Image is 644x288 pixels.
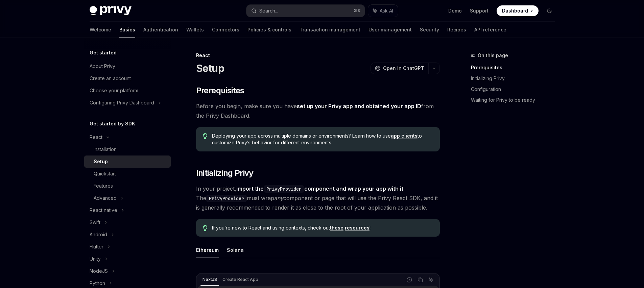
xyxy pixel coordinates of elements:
[297,103,421,110] a: set up your Privy app and obtained your app ID
[196,52,440,59] div: React
[212,133,433,146] span: Deploying your app across multiple domains or environments? Learn how to use to customize Privy’s...
[236,185,403,192] strong: import the component and wrap your app with it
[196,62,224,74] h1: Setup
[212,22,239,38] a: Connectors
[203,133,208,139] svg: Tip
[84,155,171,168] a: Setup
[94,194,117,202] div: Advanced
[371,63,428,74] button: Open in ChatGPT
[84,168,171,180] a: Quickstart
[497,5,539,16] a: Dashboard
[383,65,424,72] span: Open in ChatGPT
[90,218,100,226] div: Swift
[502,7,528,14] span: Dashboard
[94,145,117,153] div: Installation
[300,22,360,38] a: Transaction management
[274,195,283,201] em: any
[427,275,435,284] button: Ask AI
[405,275,414,284] button: Report incorrect code
[200,275,219,284] div: NextJS
[90,255,101,263] div: Unity
[448,7,462,14] a: Demo
[186,22,204,38] a: Wallets
[90,206,117,214] div: React native
[246,5,365,17] button: Search...⌘K
[345,225,369,231] a: resources
[143,22,178,38] a: Authentication
[380,7,393,14] span: Ask AI
[544,5,555,16] button: Toggle dark mode
[478,51,508,59] span: On this page
[196,85,244,96] span: Prerequisites
[196,184,440,212] span: In your project, . The must wrap component or page that will use the Privy React SDK, and it is g...
[90,6,132,16] img: dark logo
[196,242,219,258] button: Ethereum
[94,170,116,178] div: Quickstart
[474,22,506,38] a: API reference
[90,87,138,95] div: Choose your platform
[368,22,412,38] a: User management
[119,22,135,38] a: Basics
[471,73,560,84] a: Initializing Privy
[90,267,108,275] div: NodeJS
[227,242,244,258] button: Solana
[447,22,466,38] a: Recipes
[90,243,103,251] div: Flutter
[247,22,291,38] a: Policies & controls
[203,225,208,231] svg: Tip
[90,62,115,70] div: About Privy
[220,275,260,284] div: Create React App
[94,158,108,166] div: Setup
[84,60,171,72] a: About Privy
[84,72,171,85] a: Create an account
[84,180,171,192] a: Features
[90,279,105,287] div: Python
[471,62,560,73] a: Prerequisites
[368,5,398,17] button: Ask AI
[84,143,171,155] a: Installation
[391,133,418,139] a: app clients
[206,195,247,202] code: PrivyProvider
[196,168,254,178] span: Initializing Privy
[90,49,117,57] h5: Get started
[471,95,560,105] a: Waiting for Privy to be ready
[90,74,131,82] div: Create an account
[90,99,154,107] div: Configuring Privy Dashboard
[259,7,278,15] div: Search...
[90,120,135,128] h5: Get started by SDK
[196,101,440,120] span: Before you begin, make sure you have from the Privy Dashboard.
[90,231,107,239] div: Android
[90,133,102,141] div: React
[84,85,171,97] a: Choose your platform
[212,224,433,231] span: If you’re new to React and using contexts, check out !
[420,22,439,38] a: Security
[330,225,343,231] a: these
[94,182,113,190] div: Features
[354,8,361,14] span: ⌘ K
[264,185,304,193] code: PrivyProvider
[470,7,488,14] a: Support
[416,275,425,284] button: Copy the contents from the code block
[90,22,111,38] a: Welcome
[471,84,560,95] a: Configuration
